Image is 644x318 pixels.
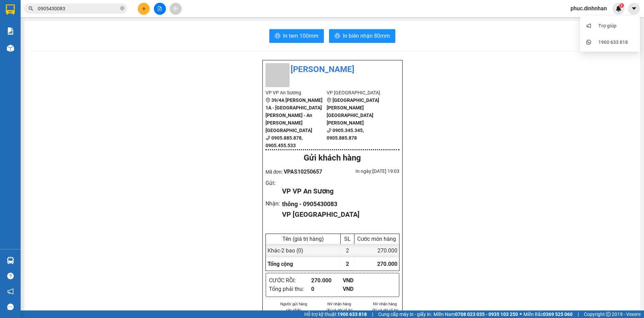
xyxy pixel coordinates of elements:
b: [GEOGRAPHIC_DATA][PERSON_NAME][GEOGRAPHIC_DATA][PERSON_NAME] [327,97,379,126]
div: Gửi : [265,179,282,187]
span: Miền Bắc [523,310,573,318]
li: [PERSON_NAME] [3,3,100,16]
span: notification [7,288,14,295]
div: 1900 633 818 [598,38,628,46]
span: copyright [606,312,611,317]
li: NV nhận hàng [325,301,354,307]
li: VP [GEOGRAPHIC_DATA] [47,29,91,52]
div: 2 [341,244,354,257]
strong: 1900 633 818 [337,311,367,317]
img: solution-icon [7,27,14,35]
button: aim [170,3,182,15]
li: [PERSON_NAME] [265,63,399,76]
span: environment [3,38,8,43]
span: printer [275,33,280,39]
div: Nhận : [265,199,282,208]
span: In tem 100mm [283,32,318,40]
span: Hỗ trợ kỹ thuật: [304,310,367,318]
div: In ngày: [DATE] 19:03 [332,167,399,175]
div: SL [342,236,352,242]
div: Gửi khách hàng [265,152,399,165]
span: question-circle [7,273,14,279]
div: 270.000 [311,276,343,285]
span: aim [173,6,178,11]
img: icon-new-feature [615,5,622,12]
sup: 1 [619,3,624,8]
li: VP VP An Sương [265,89,327,96]
div: VND [343,276,375,285]
button: file-add [154,3,166,15]
span: whats-app [586,40,591,45]
div: VP VP An Sương [282,186,394,197]
img: warehouse-icon [7,45,14,52]
div: Tổng phải thu : [269,285,311,293]
span: Miền Nam [433,310,518,318]
span: | [372,310,373,318]
strong: 0708 023 035 - 0935 103 250 [455,311,518,317]
b: 0905.885.878, 0905.455.533 [265,135,303,148]
span: caret-down [631,5,637,12]
span: notification [586,23,591,28]
div: VND [343,285,375,293]
span: 270.000 [377,261,397,267]
span: search [29,6,33,11]
span: VPAS10250657 [284,168,322,175]
span: close-circle [120,6,124,10]
b: 39/4A [PERSON_NAME] 1A - [GEOGRAPHIC_DATA][PERSON_NAME] - An [PERSON_NAME][GEOGRAPHIC_DATA] [265,97,323,133]
div: Trợ giúp [598,22,617,30]
div: 270.000 [354,244,399,257]
li: VP [GEOGRAPHIC_DATA] [327,89,388,96]
span: ⚪️ [520,313,522,316]
span: environment [265,98,270,103]
b: 0905.345.345, 0905.885.878 [327,128,364,141]
div: thông - 0905430083 [282,199,394,209]
span: phone [327,128,331,133]
span: printer [335,33,340,39]
span: phuc.dinhnhan [565,4,612,13]
div: Mã đơn: [265,167,332,176]
span: message [7,304,14,310]
img: warehouse-icon [7,257,14,264]
li: Người gửi hàng xác nhận [279,301,308,313]
img: logo-vxr [6,4,15,15]
span: file-add [157,6,162,11]
input: Tìm tên, số ĐT hoặc mã đơn [38,5,119,12]
span: close-circle [120,5,124,12]
span: phone [265,136,270,140]
span: environment [327,98,331,103]
div: Cước món hàng [356,236,397,242]
div: Tên (giá trị hàng) [268,236,339,242]
span: In biên nhận 80mm [343,32,390,40]
li: VP VP An Sương [3,29,47,37]
span: Khác - 2 bao (0) [268,247,303,254]
div: VP [GEOGRAPHIC_DATA] [282,209,394,220]
button: caret-down [628,3,640,15]
span: 2 [346,261,349,267]
div: CƯỚC RỒI : [269,276,311,285]
div: 0 [311,285,343,293]
strong: 0369 525 060 [543,311,573,317]
span: 1 [620,3,623,8]
span: | [578,310,579,318]
span: Tổng cộng [268,261,293,267]
button: printerIn biên nhận 80mm [329,29,395,43]
button: plus [138,3,150,15]
button: printerIn tem 100mm [269,29,324,43]
span: Cung cấp máy in - giấy in: [378,310,432,318]
span: plus [142,6,146,11]
li: NV nhận hàng [370,301,399,307]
